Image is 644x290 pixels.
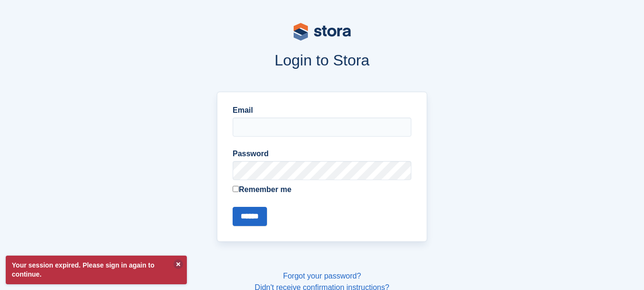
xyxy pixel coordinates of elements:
[233,186,239,192] input: Remember me
[233,105,411,116] label: Email
[294,23,351,41] img: stora-logo-53a41332b3708ae10de48c4981b4e9114cc0af31d8433b30ea865607fb682f29.svg
[283,272,361,280] a: Forgot your password?
[233,148,411,160] label: Password
[62,52,583,69] h1: Login to Stora
[6,256,187,284] p: Your session expired. Please sign in again to continue.
[233,184,411,195] label: Remember me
